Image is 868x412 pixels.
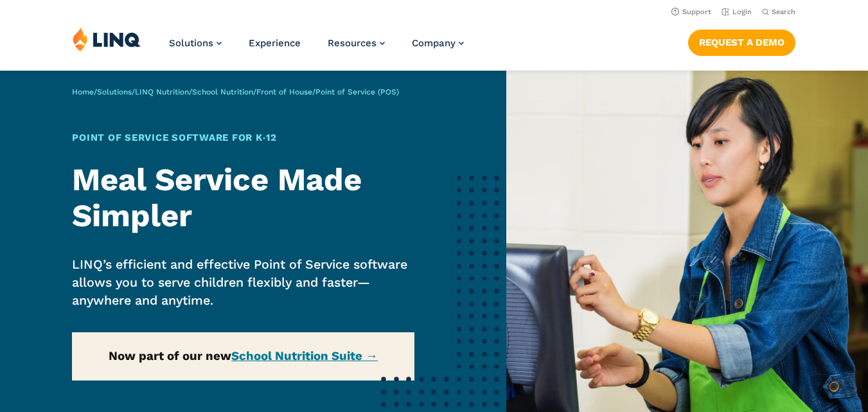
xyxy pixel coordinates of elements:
[762,7,795,17] button: Open Search Bar
[412,37,464,49] a: Company
[192,87,253,96] a: School Nutrition
[772,8,795,16] span: Search
[315,87,399,96] span: Point of Service (POS)
[72,256,414,310] p: LINQ’s efficient and effective Point of Service software allows you to serve children flexibly an...
[72,87,399,96] span: / / / / /
[328,37,385,49] a: Resources
[169,27,464,69] nav: Primary Navigation
[722,8,752,16] a: Login
[72,130,414,145] h1: Point of Service Software for K‑12
[249,37,301,49] a: Experience
[73,27,141,51] img: LINQ | K‑12 Software
[72,87,94,96] a: Home
[169,37,213,49] span: Solutions
[688,27,795,55] nav: Button Navigation
[256,87,312,96] a: Front of House
[135,87,189,96] a: LINQ Nutrition
[412,37,456,49] span: Company
[328,37,376,49] span: Resources
[72,161,362,234] strong: Meal Service Made Simpler
[169,37,222,49] a: Solutions
[109,349,378,363] strong: Now part of our new
[671,8,711,16] a: Support
[97,87,132,96] a: Solutions
[688,30,795,55] a: Request a Demo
